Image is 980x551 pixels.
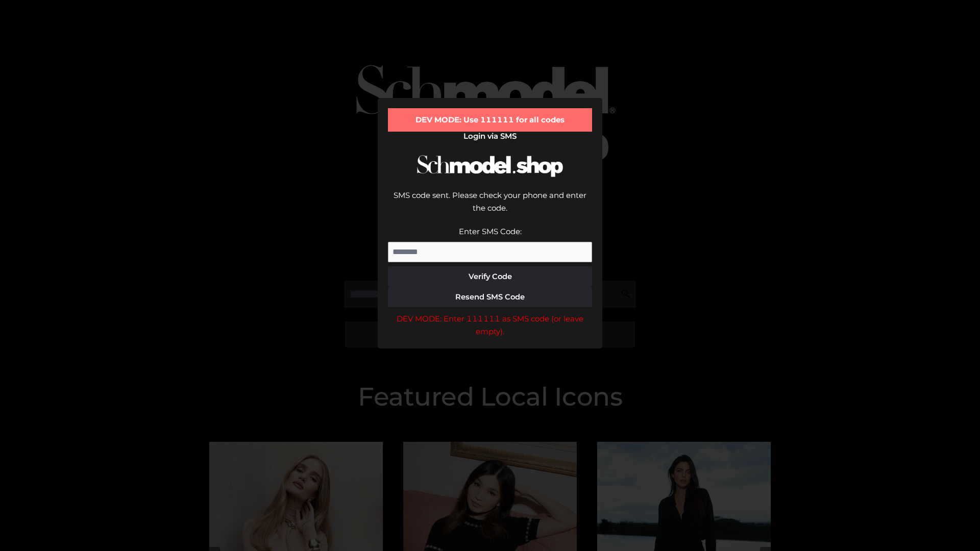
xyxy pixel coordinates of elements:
[388,266,592,287] button: Verify Code
[388,312,592,338] div: DEV MODE: Enter 111111 as SMS code (or leave empty).
[388,287,592,307] button: Resend SMS Code
[388,108,592,132] div: DEV MODE: Use 111111 for all codes
[413,146,567,186] img: Schmodel Logo
[388,189,592,225] div: SMS code sent. Please check your phone and enter the code.
[459,227,522,236] label: Enter SMS Code:
[388,132,592,141] h2: Login via SMS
